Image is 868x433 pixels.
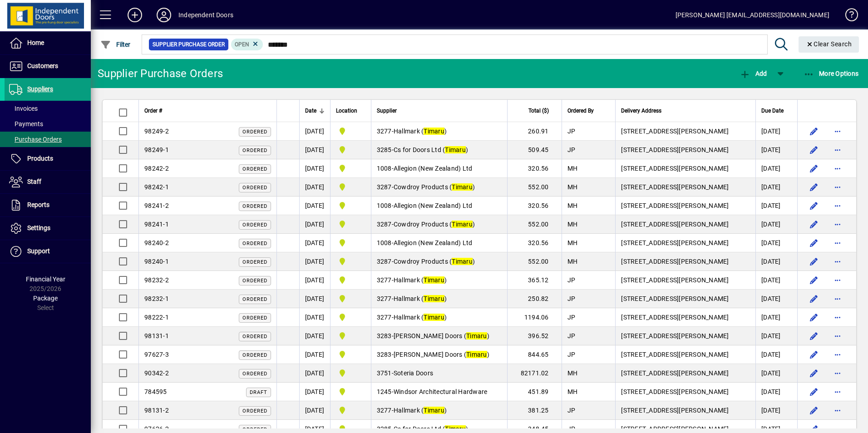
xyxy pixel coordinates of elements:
[452,183,473,191] em: Timaru
[528,106,549,116] span: Total ($)
[445,146,466,153] em: Timaru
[5,101,91,116] a: Invoices
[9,136,62,143] span: Purchase Orders
[242,222,267,228] span: Ordered
[513,106,557,116] div: Total ($)
[807,143,821,157] button: Edit
[235,41,249,48] span: Open
[755,159,797,178] td: [DATE]
[299,271,330,290] td: [DATE]
[676,8,829,22] div: [PERSON_NAME] [EMAIL_ADDRESS][DOMAIN_NAME]
[98,36,133,53] button: Filter
[567,407,576,414] span: JP
[394,314,447,321] span: Hallmark ( )
[242,315,267,321] span: Ordered
[336,182,365,192] span: Timaru
[299,178,330,197] td: [DATE]
[5,171,91,193] a: Staff
[507,178,562,197] td: 552.00
[336,126,365,137] span: Timaru
[452,258,473,265] em: Timaru
[755,401,797,420] td: [DATE]
[507,327,562,345] td: 396.52
[807,366,821,380] button: Edit
[371,141,507,159] td: -
[567,388,578,395] span: MH
[507,290,562,308] td: 250.82
[507,383,562,401] td: 451.89
[242,334,267,340] span: Ordered
[231,39,263,50] mat-chip: Completion Status: Open
[567,239,578,246] span: MH
[615,308,755,327] td: [STREET_ADDRESS][PERSON_NAME]
[5,148,91,170] a: Products
[807,384,821,399] button: Edit
[336,163,365,174] span: Timaru
[371,178,507,197] td: -
[336,106,365,116] div: Location
[807,347,821,362] button: Edit
[830,347,845,362] button: More options
[144,239,169,246] span: 98240-2
[27,62,58,69] span: Customers
[149,7,178,23] button: Profile
[371,308,507,327] td: -
[830,217,845,231] button: More options
[27,224,50,231] span: Settings
[615,290,755,308] td: [STREET_ADDRESS][PERSON_NAME]
[615,159,755,178] td: [STREET_ADDRESS][PERSON_NAME]
[27,85,53,93] span: Suppliers
[299,159,330,178] td: [DATE]
[299,197,330,215] td: [DATE]
[507,345,562,364] td: 844.65
[27,247,50,255] span: Support
[336,200,365,211] span: Timaru
[144,332,169,340] span: 98131-1
[394,332,489,340] span: [PERSON_NAME] Doors ( )
[830,291,845,306] button: More options
[377,407,392,414] span: 3277
[424,295,444,302] em: Timaru
[807,254,821,269] button: Edit
[615,252,755,271] td: [STREET_ADDRESS][PERSON_NAME]
[830,161,845,176] button: More options
[394,276,447,284] span: Hallmark ( )
[830,329,845,343] button: More options
[567,295,576,302] span: JP
[27,39,44,46] span: Home
[394,183,475,191] span: Cowdroy Products ( )
[799,36,859,53] button: Clear
[120,7,149,23] button: Add
[466,332,487,340] em: Timaru
[377,425,392,433] span: 3285
[567,165,578,172] span: MH
[299,327,330,345] td: [DATE]
[755,327,797,345] td: [DATE]
[755,122,797,141] td: [DATE]
[5,132,91,147] a: Purchase Orders
[755,215,797,234] td: [DATE]
[567,128,576,135] span: JP
[377,295,392,302] span: 3277
[144,425,169,433] span: 97626-2
[144,314,169,321] span: 98222-1
[755,290,797,308] td: [DATE]
[299,215,330,234] td: [DATE]
[98,66,223,81] div: Supplier Purchase Orders
[299,401,330,420] td: [DATE]
[377,202,392,209] span: 1008
[144,351,169,358] span: 97627-3
[615,234,755,252] td: [STREET_ADDRESS][PERSON_NAME]
[394,221,475,228] span: Cowdroy Products ( )
[424,314,444,321] em: Timaru
[466,351,487,358] em: Timaru
[424,128,444,135] em: Timaru
[5,240,91,263] a: Support
[299,364,330,383] td: [DATE]
[615,178,755,197] td: [STREET_ADDRESS][PERSON_NAME]
[804,70,859,77] span: More Options
[299,234,330,252] td: [DATE]
[507,215,562,234] td: 552.00
[242,241,267,246] span: Ordered
[740,70,767,77] span: Add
